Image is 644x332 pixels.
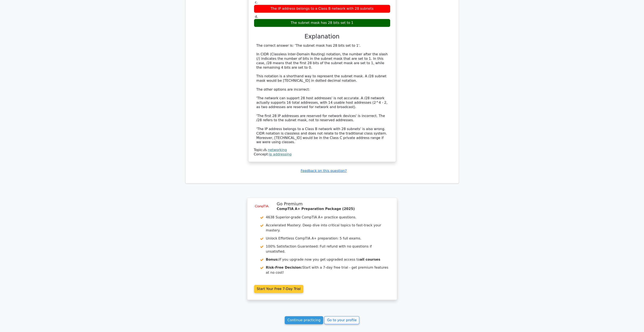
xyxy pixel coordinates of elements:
[268,148,287,152] a: networking
[255,15,258,19] span: d.
[301,169,347,173] a: Feedback on this question?
[254,148,390,152] div: Topic:
[324,316,359,324] a: Go to your profile
[254,5,390,13] div: The IP address belongs to a Class B network with 28 subnets
[254,152,390,157] div: Concept:
[255,0,258,4] span: c.
[254,19,390,27] div: The subnet mask has 28 bits set to 1
[256,44,388,144] div: The correct answer is: 'The subnet mask has 28 bits set to 1'. In CIDR (Classless Inter-Domain Ro...
[285,316,323,324] a: Continue practicing
[256,33,388,40] h3: Explanation
[269,152,291,156] a: ip addressing
[254,285,304,293] a: Start Your Free 7-Day Trial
